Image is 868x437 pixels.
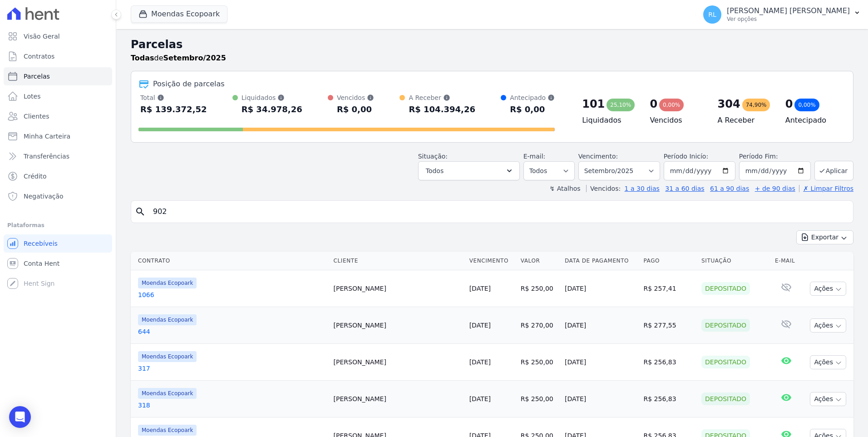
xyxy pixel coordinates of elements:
[727,6,850,15] p: [PERSON_NAME] [PERSON_NAME]
[696,2,868,27] button: RL [PERSON_NAME] [PERSON_NAME] Ver opções
[586,185,621,192] label: Vencidos:
[426,165,444,176] span: Todos
[418,153,448,160] label: Situação:
[9,406,31,428] div: Open Intercom Messenger
[24,152,69,161] span: Transferências
[561,381,640,417] td: [DATE]
[242,102,302,117] div: R$ 34.978,26
[665,185,704,192] a: 31 a 60 dias
[4,254,112,273] a: Conta Hent
[718,97,740,111] div: 304
[24,112,49,121] span: Clientes
[742,99,770,111] div: 74,90%
[138,425,197,436] span: Moendas Ecopoark
[650,97,657,111] div: 0
[640,252,698,270] th: Pago
[131,5,227,23] button: Moendas Ecopoark
[330,381,466,417] td: [PERSON_NAME]
[796,230,853,244] button: Exportar
[739,152,811,161] label: Período Fim:
[708,11,716,18] span: RL
[810,318,846,333] button: Ações
[153,79,225,89] div: Posição de parcelas
[469,395,491,402] a: [DATE]
[138,314,197,325] span: Moendas Ecopoark
[242,93,302,102] div: Liquidados
[24,192,64,201] span: Negativação
[561,270,640,307] td: [DATE]
[625,185,660,192] a: 1 a 30 dias
[330,344,466,381] td: [PERSON_NAME]
[4,187,112,205] a: Negativação
[330,252,466,270] th: Cliente
[135,206,146,217] i: search
[701,392,750,405] div: Depositado
[799,185,853,192] a: ✗ Limpar Filtros
[4,127,112,145] a: Minha Carteira
[24,32,60,41] span: Visão Geral
[549,185,580,192] label: ↯ Atalhos
[701,282,750,295] div: Depositado
[640,307,698,344] td: R$ 277,55
[810,282,846,296] button: Ações
[24,239,58,248] span: Recebíveis
[517,307,561,344] td: R$ 270,00
[814,161,853,180] button: Aplicar
[24,52,54,61] span: Contratos
[24,172,47,181] span: Crédito
[4,67,112,85] a: Parcelas
[330,270,466,307] td: [PERSON_NAME]
[4,27,112,45] a: Visão Geral
[138,327,326,336] a: 644
[469,322,491,329] a: [DATE]
[517,344,561,381] td: R$ 250,00
[131,53,226,64] p: de
[138,388,197,399] span: Moendas Ecopoark
[24,72,50,81] span: Parcelas
[148,203,849,221] input: Buscar por nome do lote ou do cliente
[510,102,555,117] div: R$ 0,00
[140,93,207,102] div: Total
[7,220,108,231] div: Plataformas
[701,319,750,332] div: Depositado
[771,252,802,270] th: E-mail
[664,153,708,160] label: Período Inicío:
[710,185,749,192] a: 61 a 90 dias
[138,351,197,362] span: Moendas Ecopoark
[4,87,112,105] a: Lotes
[131,54,154,62] strong: Todas
[24,132,70,141] span: Minha Carteira
[578,153,618,160] label: Vencimento:
[755,185,795,192] a: + de 90 dias
[466,252,517,270] th: Vencimento
[701,356,750,368] div: Depositado
[4,107,112,125] a: Clientes
[138,278,197,288] span: Moendas Ecopoark
[24,92,41,101] span: Lotes
[330,307,466,344] td: [PERSON_NAME]
[337,102,374,117] div: R$ 0,00
[650,115,703,126] h4: Vencidos
[582,115,635,126] h4: Liquidados
[4,234,112,253] a: Recebíveis
[337,93,374,102] div: Vencidos
[4,147,112,165] a: Transferências
[659,99,684,111] div: 0,00%
[561,252,640,270] th: Data de Pagamento
[469,358,491,366] a: [DATE]
[517,270,561,307] td: R$ 250,00
[718,115,771,126] h4: A Receber
[510,93,555,102] div: Antecipado
[24,259,59,268] span: Conta Hent
[409,102,475,117] div: R$ 104.394,26
[810,392,846,406] button: Ações
[794,99,819,111] div: 0,00%
[810,355,846,369] button: Ações
[698,252,771,270] th: Situação
[785,115,838,126] h4: Antecipado
[523,153,546,160] label: E-mail:
[640,270,698,307] td: R$ 257,41
[561,307,640,344] td: [DATE]
[640,344,698,381] td: R$ 256,83
[785,97,793,111] div: 0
